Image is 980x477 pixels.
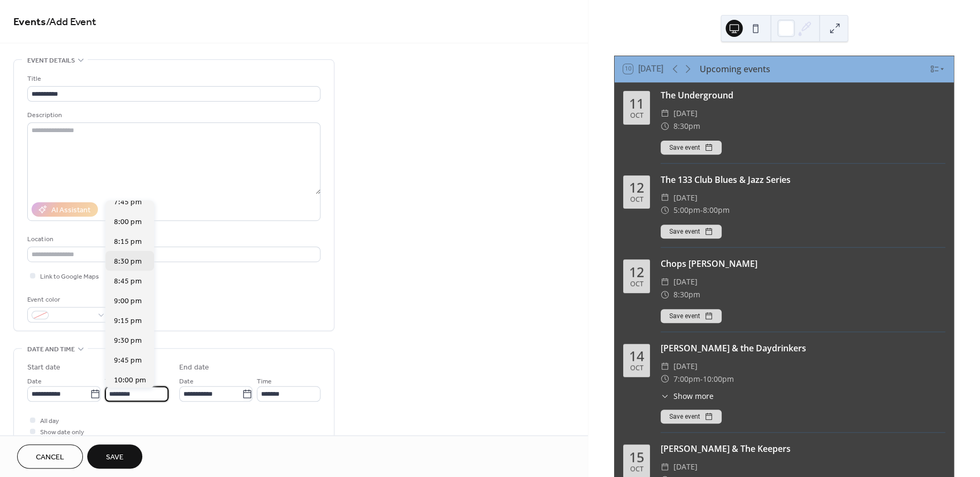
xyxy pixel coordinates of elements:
[179,376,194,387] span: Date
[630,466,644,473] div: Oct
[114,335,141,346] span: 9:30 pm
[673,120,700,133] span: 8:30pm
[629,181,644,194] div: 12
[661,173,945,186] div: The 133 Club Blues & Jazz Series
[114,315,141,326] span: 9:15 pm
[673,288,700,301] span: 8:30pm
[114,196,141,207] span: 7:45 pm
[114,256,141,267] span: 8:30 pm
[661,275,669,288] div: ​
[27,344,75,355] span: Date and time
[27,55,75,66] span: Event details
[700,63,770,75] div: Upcoming events
[673,373,700,386] span: 7:00pm
[46,12,96,33] span: / Add Event
[106,452,124,463] span: Save
[661,141,722,155] button: Save event
[661,460,669,473] div: ​
[661,309,722,323] button: Save event
[27,376,42,387] span: Date
[661,390,669,402] div: ​
[114,295,141,306] span: 9:00 pm
[114,355,141,366] span: 9:45 pm
[673,275,698,288] span: [DATE]
[629,97,644,110] div: 11
[27,294,108,305] div: Event color
[257,376,272,387] span: Time
[661,360,669,373] div: ​
[703,373,734,386] span: 10:00pm
[661,120,669,133] div: ​
[629,450,644,464] div: 15
[673,191,698,204] span: [DATE]
[661,288,669,301] div: ​
[661,342,945,355] div: [PERSON_NAME] & the Daydrinkers
[673,460,698,473] span: [DATE]
[700,204,703,217] span: -
[13,12,46,33] a: Events
[661,257,945,270] div: Chops [PERSON_NAME]
[673,107,698,120] span: [DATE]
[661,204,669,217] div: ​
[114,216,141,227] span: 8:00 pm
[87,444,142,468] button: Save
[673,390,714,402] span: Show more
[179,362,209,373] div: End date
[114,275,141,287] span: 8:45 pm
[673,204,700,217] span: 5:00pm
[661,373,669,386] div: ​
[661,442,945,455] div: [PERSON_NAME] & The Keepers
[661,107,669,120] div: ​
[40,271,99,282] span: Link to Google Maps
[17,444,83,468] button: Cancel
[27,362,60,373] div: Start date
[673,360,698,373] span: [DATE]
[629,265,644,279] div: 12
[703,204,730,217] span: 8:00pm
[36,452,64,463] span: Cancel
[105,376,120,387] span: Time
[661,390,714,402] button: ​Show more
[630,365,644,372] div: Oct
[661,225,722,239] button: Save event
[630,112,644,119] div: Oct
[114,374,146,386] span: 10:00 pm
[700,373,703,386] span: -
[629,349,644,363] div: 14
[27,73,318,84] div: Title
[630,281,644,288] div: Oct
[27,110,318,121] div: Description
[630,196,644,203] div: Oct
[661,410,722,424] button: Save event
[40,416,59,427] span: All day
[661,89,945,102] div: The Underground
[114,236,141,247] span: 8:15 pm
[27,234,318,245] div: Location
[661,191,669,204] div: ​
[40,427,84,438] span: Show date only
